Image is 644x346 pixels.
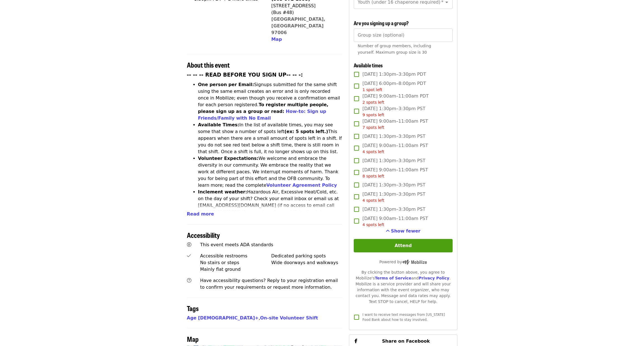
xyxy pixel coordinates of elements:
[402,260,427,265] img: Powered by Mobilize
[362,100,384,105] span: 2 spots left
[187,303,199,313] span: Tags
[362,142,428,155] span: [DATE] 9:00am–11:00am PST
[362,80,426,93] span: [DATE] 6:00pm–8:00pm PDT
[391,228,420,234] span: Show fewer
[271,16,325,35] a: [GEOGRAPHIC_DATA], [GEOGRAPHIC_DATA] 97006
[271,37,282,42] span: Map
[198,189,343,222] li: Hazardous Air, Excessive Heat/Cold, etc. on the day of your shift? Check your email inbox or emai...
[379,260,427,264] span: Powered by
[362,191,425,203] span: [DATE] 1:30pm–3:30pm PST
[200,253,271,259] div: Accessible restrooms
[362,113,384,117] span: 9 spots left
[362,93,429,105] span: [DATE] 9:00am–11:00am PDT
[271,253,343,259] div: Dedicated parking spots
[362,206,425,213] span: [DATE] 1:30pm–3:30pm PST
[187,242,191,247] i: universal-access icon
[271,259,343,266] div: Wide doorways and walkways
[200,278,338,290] span: Have accessibility questions? Reply to your registration email to confirm your requirements or re...
[354,239,452,252] button: Attend
[198,155,343,189] li: We welcome and embrace the diversity in our community. We embrace the reality that we work at dif...
[358,44,431,54] span: Number of group members, including yourself. Maximum group size is 30
[187,278,191,283] i: question-circle icon
[354,19,409,27] span: Are you signing up a group?
[266,183,337,188] a: Volunteer Agreement Policy
[198,122,239,127] strong: Available Times:
[362,71,426,78] span: [DATE] 1:30pm–3:30pm PDT
[362,87,382,92] span: 1 spot left
[187,315,259,321] a: Age [DEMOGRAPHIC_DATA]+
[200,259,271,266] div: No stairs or steps
[354,29,452,42] input: [object Object]
[362,157,425,164] span: [DATE] 1:30pm–3:30pm PST
[271,36,282,43] button: Map
[382,338,430,344] span: Share on Facebook
[198,156,259,161] strong: Volunteer Expectations:
[187,253,191,259] i: check icon
[354,269,452,305] div: By clicking the button above, you agree to Mobilize's and . Mobilize is a service provider and wi...
[354,61,383,69] span: Available times
[362,125,384,130] span: 7 spots left
[187,211,214,217] span: Read more
[187,72,303,78] strong: -- -- -- READ BEFORE YOU SIGN UP-- -- -:
[362,150,384,154] span: 4 spots left
[284,129,328,134] strong: (ex: 5 spots left.)
[362,222,384,227] span: 4 spots left
[198,122,343,155] li: In the list of available times, you may see some that show a number of spots left This appears wh...
[198,102,329,114] strong: To register multiple people, please sign up as a group or read:
[187,230,220,240] span: Accessibility
[386,228,420,234] button: See more timeslots
[362,105,425,118] span: [DATE] 1:30pm–3:30pm PST
[362,118,428,131] span: [DATE] 9:00am–11:00am PST
[271,9,338,16] div: (Bus #48)
[362,215,428,228] span: [DATE] 9:00am–11:00am PST
[362,174,384,178] span: 8 spots left
[187,334,199,344] span: Map
[419,276,449,280] a: Privacy Policy
[200,242,273,247] span: This event meets ADA standards
[187,211,214,217] button: Read more
[260,315,318,321] a: On-site Volunteer Shift
[198,82,254,87] strong: One person per Email:
[198,189,247,195] strong: Inclement weather:
[362,313,445,322] span: I want to receive text messages from [US_STATE] Food Bank about how to stay involved.
[198,81,343,122] li: Signups submitted for the same shift using the same email creates an error and is only recorded o...
[200,266,271,273] div: Mainly flat ground
[271,3,338,9] div: [STREET_ADDRESS]
[362,167,428,179] span: [DATE] 9:00am–11:00am PST
[198,109,326,121] a: How-to: Sign up Friends/Family with No Email
[187,315,260,321] span: ,
[187,60,230,70] span: About this event
[362,198,384,203] span: 4 spots left
[375,276,411,280] a: Terms of Service
[362,133,425,140] span: [DATE] 1:30pm–3:30pm PST
[362,182,425,188] span: [DATE] 1:30pm–3:30pm PST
